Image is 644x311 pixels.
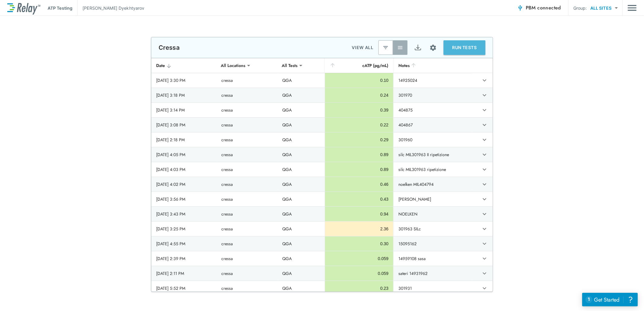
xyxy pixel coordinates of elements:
div: 0.43 [330,196,388,202]
td: cressa [216,281,277,296]
div: 0.39 [330,107,388,113]
td: cressa [216,147,277,162]
td: cressa [216,88,277,102]
div: 0.46 [330,181,388,187]
div: 0.10 [330,77,388,83]
p: Cressa [159,44,179,51]
td: 14925024 [393,73,471,88]
p: ATP Testing [48,5,72,11]
td: NOELKEN [393,207,471,221]
div: 0.24 [330,92,388,98]
div: [DATE] 3:14 PM [156,107,212,113]
button: expand row [479,268,490,279]
button: expand row [479,75,490,85]
td: QGA [277,236,325,251]
button: expand row [479,105,490,115]
button: expand row [479,179,490,189]
td: cressa [216,266,277,281]
div: Notes [398,62,466,69]
td: QGA [277,88,325,102]
button: expand row [479,135,490,145]
div: [DATE] 2:39 PM [156,256,212,262]
td: cressa [216,207,277,221]
div: 0.059 [330,270,388,276]
p: VIEW ALL [352,44,374,51]
button: expand row [479,120,490,130]
span: connected [538,4,561,11]
div: 0.29 [330,137,388,143]
p: Group: [573,5,587,11]
th: Date [151,58,216,73]
button: expand row [479,224,490,234]
td: QGA [277,118,325,132]
td: cressa [216,222,277,236]
td: cressa [216,236,277,251]
td: cressa [216,118,277,132]
td: QGA [277,281,325,296]
div: 0.89 [330,166,388,172]
td: QGA [277,147,325,162]
img: Latest [383,45,389,51]
img: Drawer Icon [628,2,637,14]
div: [DATE] 4:02 PM [156,181,212,187]
td: QGA [277,266,325,281]
td: QGA [277,192,325,206]
div: 0.94 [330,211,388,217]
td: cressa [216,103,277,117]
button: Site setup [425,40,441,56]
div: [DATE] 3:08 PM [156,122,212,128]
div: 0.30 [330,241,388,247]
div: [DATE] 3:25 PM [156,226,212,232]
div: 2.36 [330,226,388,232]
td: QGA [277,73,325,88]
div: [DATE] 3:56 PM [156,196,212,202]
img: Export Icon [414,44,422,52]
button: RUN TESTS [444,40,485,55]
button: Main menu [628,2,637,14]
img: Settings Icon [429,44,437,52]
td: cressa [216,251,277,266]
p: [PERSON_NAME] Dyekhtyarov [82,5,144,11]
td: QGA [277,177,325,192]
img: LuminUltra Relay [7,2,40,15]
div: [DATE] 4:55 PM [156,241,212,247]
td: 404875 [393,103,471,117]
button: Export [411,40,425,55]
button: PBM connected [515,2,563,14]
div: [DATE] 3:18 PM [156,92,212,98]
div: [DATE] 4:05 PM [156,152,212,158]
div: [DATE] 3:43 PM [156,211,212,217]
td: sateri 14931962 [393,266,471,281]
td: QGA [277,103,325,117]
span: PBM [526,4,561,12]
td: cressa [216,192,277,206]
td: QGA [277,251,325,266]
div: All Tests [277,59,302,72]
td: cressa [216,132,277,147]
div: cATP (pg/mL) [330,62,388,69]
div: 0.22 [330,122,388,128]
td: cressa [216,73,277,88]
td: QGA [277,222,325,236]
td: silc MIL301963 II ripetizione [393,147,471,162]
div: 0.059 [330,256,388,262]
td: 301970 [393,88,471,102]
td: 301963 SILc [393,222,471,236]
td: 404867 [393,118,471,132]
td: 301931 [393,281,471,296]
button: expand row [479,194,490,204]
button: expand row [479,209,490,219]
div: [DATE] 4:03 PM [156,166,212,172]
td: QGA [277,162,325,177]
td: [PERSON_NAME] [393,192,471,206]
td: 301960 [393,132,471,147]
td: QGA [277,132,325,147]
button: expand row [479,149,490,160]
div: [DATE] 2:18 PM [156,137,212,143]
div: All Locations [216,59,250,72]
td: QGA [277,207,325,221]
img: View All [397,45,403,51]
